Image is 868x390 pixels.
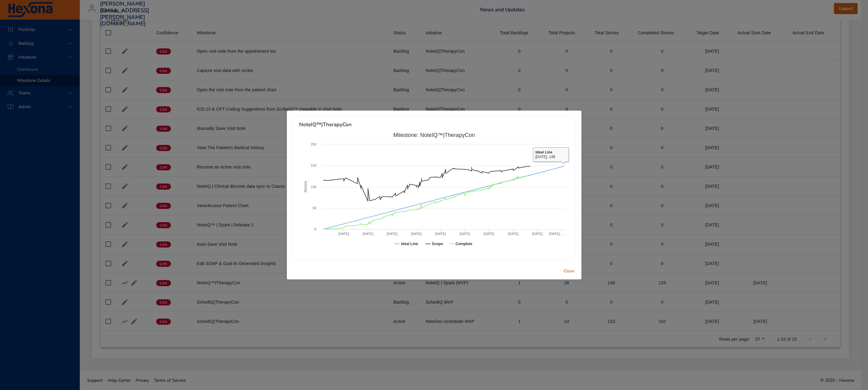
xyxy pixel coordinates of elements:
text: [DATE] [435,232,446,236]
h6: NoteIQ™|TherapyCon [299,122,569,128]
text: [DATE] [484,232,494,236]
text: Ideal Line [401,242,418,246]
text: [DATE] [411,232,422,236]
text: [DATE], … [549,232,565,236]
text: 150 [311,164,316,167]
text: Stories [303,181,308,192]
button: Close [559,266,579,277]
text: Complete [455,242,472,246]
text: [DATE] [387,232,397,236]
text: 200 [311,142,316,146]
text: 50 [312,206,316,210]
text: Scope [432,242,443,246]
text: [DATE] [532,232,543,236]
text: [DATE] [459,232,470,236]
span: Close [562,267,577,275]
text: [DATE] [362,232,373,236]
text: Milestone: NoteIQ™|TherapyCon [393,132,475,138]
text: 100 [311,185,316,189]
text: [DATE] [338,232,349,236]
text: [DATE] [508,232,519,236]
text: 0 [314,227,316,231]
